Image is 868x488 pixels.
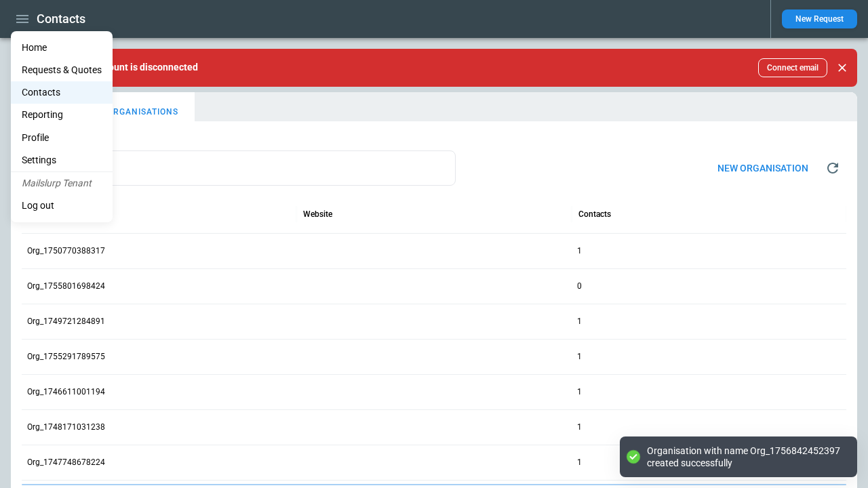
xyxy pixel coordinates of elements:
[11,172,113,195] li: Mailslurp Tenant
[11,149,113,171] a: Settings
[647,445,844,469] div: Organisation with name Org_1756842452397 created successfully
[11,195,113,217] li: Log out
[11,127,113,149] a: Profile
[11,81,113,104] a: Contacts
[11,37,113,59] a: Home
[11,104,113,126] a: Reporting
[11,59,113,81] a: Requests & Quotes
